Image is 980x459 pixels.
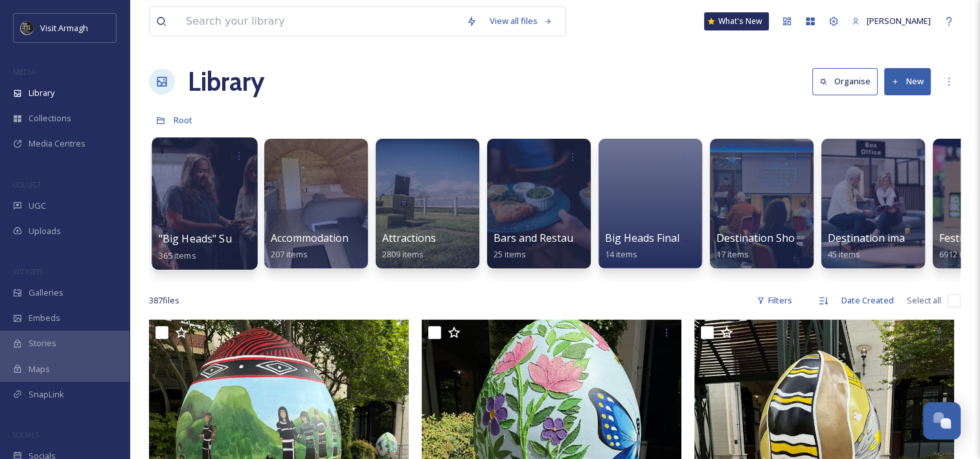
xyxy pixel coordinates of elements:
[13,67,36,76] span: MEDIA
[605,232,714,260] a: Big Heads Final Videos14 items
[923,402,961,440] button: Open Chat
[28,388,64,401] span: SnapLink
[716,248,749,260] span: 17 items
[271,232,348,260] a: Accommodation207 items
[28,225,61,237] span: Uploads
[835,288,900,313] div: Date Created
[271,248,308,260] span: 207 items
[382,231,436,245] span: Attractions
[828,231,927,245] span: Destination imagery
[750,288,799,313] div: Filters
[174,114,192,126] span: Root
[494,232,599,260] a: Bars and Restaurants25 items
[812,68,884,95] a: Organise
[28,287,63,299] span: Galleries
[483,8,559,34] a: View all files
[28,112,71,124] span: Collections
[704,12,769,30] a: What's New
[28,312,60,324] span: Embeds
[382,248,424,260] span: 2809 items
[28,363,50,375] span: Maps
[716,232,911,260] a: Destination Showcase, The Alex, [DATE]17 items
[828,232,927,260] a: Destination imagery45 items
[28,87,54,99] span: Library
[159,249,196,261] span: 365 items
[494,231,599,245] span: Bars and Restaurants
[13,430,39,440] span: SOCIALS
[494,248,526,260] span: 25 items
[13,180,41,189] span: COLLECT
[28,137,85,150] span: Media Centres
[605,248,637,260] span: 14 items
[716,231,911,245] span: Destination Showcase, The Alex, [DATE]
[28,200,46,212] span: UGC
[845,8,937,34] a: [PERSON_NAME]
[179,7,460,36] input: Search your library
[159,231,330,246] span: "Big Heads" Summer Content 2025
[149,294,179,307] span: 387 file s
[159,233,330,261] a: "Big Heads" Summer Content 2025365 items
[605,231,714,245] span: Big Heads Final Videos
[28,337,56,349] span: Stories
[21,21,34,34] img: THE-FIRST-PLACE-VISIT-ARMAGH.COM-BLACK.jpg
[828,248,860,260] span: 45 items
[271,231,348,245] span: Accommodation
[382,232,436,260] a: Attractions2809 items
[812,68,878,95] button: Organise
[188,62,264,101] a: Library
[174,112,192,128] a: Root
[13,266,43,276] span: WIDGETS
[907,294,941,307] span: Select all
[40,22,88,34] span: Visit Armagh
[884,68,931,95] button: New
[867,15,931,27] span: [PERSON_NAME]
